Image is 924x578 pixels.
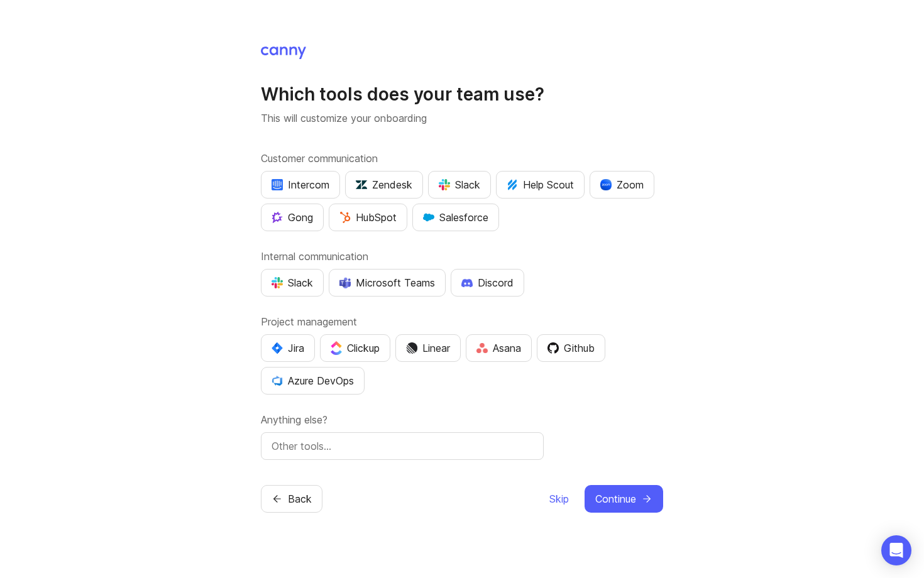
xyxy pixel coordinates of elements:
button: Azure DevOps [261,367,365,395]
img: WIAAAAASUVORK5CYII= [272,277,283,288]
img: G+3M5qq2es1si5SaumCnMN47tP1CvAZneIVX5dcx+oz+ZLhv4kfP9DwAAAABJRU5ErkJggg== [339,212,351,223]
div: Slack [272,275,313,290]
div: Salesforce [423,210,488,225]
img: YKcwp4sHBXAAAAAElFTkSuQmCC [272,375,283,386]
label: Project management [261,314,663,329]
img: qKnp5cUisfhcFQGr1t296B61Fm0WkUVwBZaiVE4uNRmEGBFetJMz8xGrgPHqF1mLDIG816Xx6Jz26AFmkmT0yuOpRCAR7zRpG... [272,212,283,223]
div: Clickup [331,341,380,356]
button: Continue [585,485,663,513]
img: UniZRqrCPz6BHUWevMzgDJ1FW4xaGg2egd7Chm8uY0Al1hkDyjqDa8Lkk0kDEdqKkBok+T4wfoD0P0o6UMciQ8AAAAASUVORK... [356,179,367,190]
button: Asana [466,334,532,362]
button: Zoom [590,171,654,199]
button: Microsoft Teams [329,269,446,297]
img: WIAAAAASUVORK5CYII= [439,179,450,190]
div: Gong [272,210,313,225]
div: Discord [461,275,514,290]
div: Intercom [272,177,329,192]
div: Zendesk [356,177,412,192]
div: Linear [406,341,450,356]
img: eRR1duPH6fQxdnSV9IruPjCimau6md0HxlPR81SIPROHX1VjYjAN9a41AAAAAElFTkSuQmCC [272,179,283,190]
img: j83v6vj1tgY2AAAAABJRU5ErkJggg== [331,341,342,354]
span: Continue [595,491,636,506]
span: Skip [549,491,569,506]
button: Github [537,334,605,362]
button: Jira [261,334,315,362]
button: Help Scout [496,171,585,199]
img: Dm50RERGQWO2Ei1WzHVviWZlaLVriU9uRN6E+tIr91ebaDbMKKPDpFbssSuEG21dcGXkrKsuOVPwCeFJSFAIOxgiKgL2sFHRe... [406,342,417,354]
label: Internal communication [261,249,663,264]
p: This will customize your onboarding [261,111,663,126]
img: +iLplPsjzba05dttzK064pds+5E5wZnCVbuGoLvBrYdmEPrXTzGo7zG60bLEREEjvOjaG9Saez5xsOEAbxBwOP6dkea84XY9O... [461,278,473,287]
div: Asana [476,341,521,356]
button: Salesforce [412,204,499,231]
div: Github [547,341,595,356]
button: Discord [451,269,524,297]
div: Slack [439,177,480,192]
img: 0D3hMmx1Qy4j6AAAAAElFTkSuQmCC [547,342,559,354]
img: D0GypeOpROL5AAAAAElFTkSuQmCC [339,277,351,288]
div: Jira [272,341,304,356]
div: Help Scout [507,177,574,192]
button: Intercom [261,171,340,199]
img: kV1LT1TqjqNHPtRK7+FoaplE1qRq1yqhg056Z8K5Oc6xxgIuf0oNQ9LelJqbcyPisAf0C9LDpX5UIuAAAAAElFTkSuQmCC [507,179,518,190]
div: HubSpot [339,210,397,225]
input: Other tools… [272,439,533,454]
div: Azure DevOps [272,373,354,388]
span: Back [288,491,312,506]
button: Skip [549,485,569,513]
img: Canny Home [261,46,306,59]
button: HubSpot [329,204,407,231]
button: Zendesk [345,171,423,199]
div: Zoom [600,177,644,192]
button: Gong [261,204,324,231]
img: xLHbn3khTPgAAAABJRU5ErkJggg== [600,179,612,190]
button: Slack [261,269,324,297]
div: Microsoft Teams [339,275,435,290]
img: svg+xml;base64,PHN2ZyB4bWxucz0iaHR0cDovL3d3dy53My5vcmcvMjAwMC9zdmciIHZpZXdCb3g9IjAgMCA0MC4zNDMgND... [272,342,283,354]
h1: Which tools does your team use? [261,83,663,106]
button: Back [261,485,322,513]
div: Open Intercom Messenger [881,535,911,565]
img: Rf5nOJ4Qh9Y9HAAAAAElFTkSuQmCC [476,343,488,354]
img: GKxMRLiRsgdWqxrdBeWfGK5kaZ2alx1WifDSa2kSTsK6wyJURKhUuPoQRYzjholVGzT2A2owx2gHwZoyZHHCYJ8YNOAZj3DSg... [423,212,434,223]
button: Slack [428,171,491,199]
label: Customer communication [261,151,663,166]
button: Linear [395,334,461,362]
button: Clickup [320,334,390,362]
label: Anything else? [261,412,663,427]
